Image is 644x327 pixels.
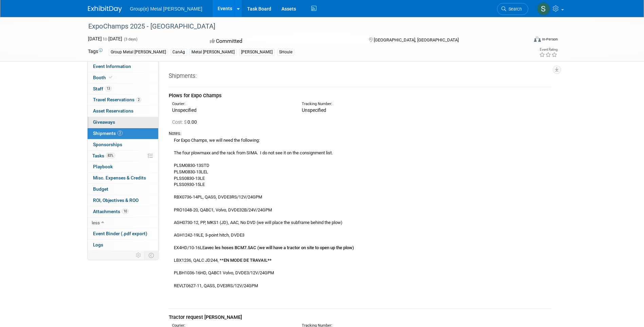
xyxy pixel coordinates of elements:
[374,37,459,42] span: [GEOGRAPHIC_DATA], [GEOGRAPHIC_DATA]
[109,75,112,79] i: Booth reservation complete
[169,137,551,302] div: For Expo Champs, we will need the following: The four plowmaxx and the rack from SIMA. I do not s...
[537,2,550,15] img: Samuel lemieux
[169,314,551,321] div: Tractor request [PERSON_NAME]
[542,37,558,42] div: In-Person
[88,195,158,206] a: ROI, Objectives & ROO
[144,251,158,260] td: Toggle Event Tabs
[169,131,551,137] div: Notes:
[93,209,129,214] span: Attachments
[88,36,122,41] span: [DATE] [DATE]
[172,119,200,125] span: 0.00
[93,75,114,80] span: Booth
[224,258,272,263] b: EN MODE DE TRAVAIL**
[123,37,137,41] span: (3 days)
[497,3,528,15] a: Search
[93,97,141,102] span: Travel Reservations
[88,84,158,94] a: Staff13
[189,49,237,56] div: Metal [PERSON_NAME]
[88,184,158,195] a: Budget
[106,153,115,158] span: 83%
[88,206,158,217] a: Attachments10
[208,35,358,47] div: Committed
[86,20,518,33] div: ExpoChamps 2025 - [GEOGRAPHIC_DATA]
[88,94,158,105] a: Travel Reservations2
[88,128,158,139] a: Shipments2
[539,48,557,51] div: Event Rating
[93,86,112,91] span: Staff
[117,131,123,136] span: 2
[122,209,129,214] span: 10
[92,220,100,225] span: less
[488,35,558,46] div: Event Format
[93,197,139,203] span: ROI, Objectives & ROO
[88,72,158,83] a: Booth
[93,242,103,247] span: Logs
[88,117,158,128] a: Giveaways
[88,151,158,161] a: Tasks83%
[172,119,187,125] span: Cost: $
[172,107,292,114] div: Unspecified
[93,142,122,147] span: Sponsorships
[136,97,141,102] span: 2
[109,49,168,56] div: Group Metal [PERSON_NAME]
[93,186,108,192] span: Budget
[93,64,131,69] span: Event Information
[88,139,158,150] a: Sponsorships
[102,36,108,41] span: to
[93,131,123,136] span: Shipments
[88,161,158,172] a: Playbook
[88,173,158,184] a: Misc. Expenses & Credits
[534,36,541,42] img: Format-Inperson.png
[169,72,551,83] div: Shipments:
[172,101,292,107] div: Courier:
[93,108,133,114] span: Asset Reservations
[92,153,115,158] span: Tasks
[302,107,326,113] span: Unspecified
[205,245,354,250] b: avec les hoses BCM7.5AC (we will have a tractor on site to open up the plow)
[88,6,122,13] img: ExhibitDay
[93,231,147,236] span: Event Binder (.pdf export)
[88,106,158,117] a: Asset Reservations
[130,6,202,12] span: Group(e) Metal [PERSON_NAME]
[169,92,551,99] div: Plows for Expo Champs
[93,119,115,125] span: Giveaways
[302,101,454,107] div: Tracking Number:
[170,49,187,56] div: CanAg
[105,86,112,91] span: 13
[88,228,158,239] a: Event Binder (.pdf export)
[88,61,158,72] a: Event Information
[88,218,158,228] a: less
[239,49,275,56] div: [PERSON_NAME]
[133,251,145,260] td: Personalize Event Tab Strip
[88,48,103,56] td: Tags
[93,164,113,169] span: Playbook
[277,49,294,56] div: SHoule
[93,175,146,180] span: Misc. Expenses & Credits
[88,240,158,251] a: Logs
[506,6,522,12] span: Search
